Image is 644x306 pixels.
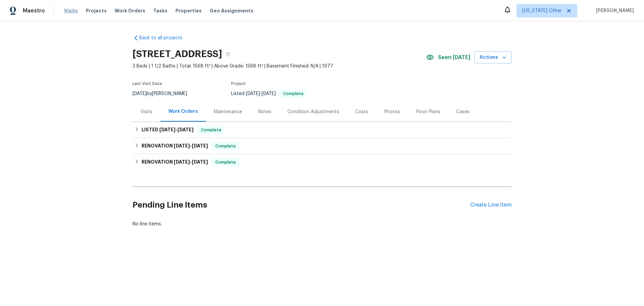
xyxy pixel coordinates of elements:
[132,221,512,227] div: No line items.
[522,7,562,14] span: [US_STATE] Other
[222,48,234,60] button: Copy Address
[132,122,512,138] div: LISTED [DATE]-[DATE]Complete
[142,158,208,166] h6: RENOVATION
[141,108,152,115] div: Visits
[280,92,306,96] span: Complete
[132,90,195,98] div: by [PERSON_NAME]
[456,108,470,115] div: Cases
[214,108,242,115] div: Maintenance
[231,82,246,86] span: Project
[287,108,339,115] div: Condition Adjustments
[192,160,208,164] span: [DATE]
[210,7,253,14] span: Geo Assignments
[470,202,512,208] div: Create Line Item
[132,82,162,86] span: Last Visit Date
[416,108,440,115] div: Floor Plans
[213,159,238,166] span: Complete
[132,63,426,70] span: 3 Beds | 1 1/2 Baths | Total: 1568 ft² | Above Grade: 1568 ft² | Basement Finished: N/A | 1977
[593,7,634,14] span: [PERSON_NAME]
[132,138,512,154] div: RENOVATION [DATE]-[DATE]Complete
[480,53,506,62] span: Actions
[474,51,512,64] button: Actions
[86,7,107,14] span: Projects
[258,108,271,115] div: Notes
[355,108,368,115] div: Costs
[192,143,208,148] span: [DATE]
[213,143,238,149] span: Complete
[174,160,208,164] span: -
[115,7,145,14] span: Work Orders
[262,91,276,96] span: [DATE]
[174,143,208,148] span: -
[159,127,175,132] span: [DATE]
[132,91,147,96] span: [DATE]
[64,7,78,14] span: Visits
[246,91,260,96] span: [DATE]
[23,7,45,14] span: Maestro
[174,143,190,148] span: [DATE]
[168,108,198,115] div: Work Orders
[177,127,194,132] span: [DATE]
[231,91,307,96] span: Listed
[174,160,190,164] span: [DATE]
[438,54,470,61] span: Seen [DATE]
[132,154,512,170] div: RENOVATION [DATE]-[DATE]Complete
[159,127,194,132] span: -
[246,91,276,96] span: -
[198,127,224,133] span: Complete
[132,51,222,57] h2: [STREET_ADDRESS]
[132,35,197,41] a: Back to all projects
[384,108,400,115] div: Photos
[132,189,470,221] h2: Pending Line Items
[153,8,167,13] span: Tasks
[142,142,208,150] h6: RENOVATION
[175,7,202,14] span: Properties
[142,126,194,134] h6: LISTED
